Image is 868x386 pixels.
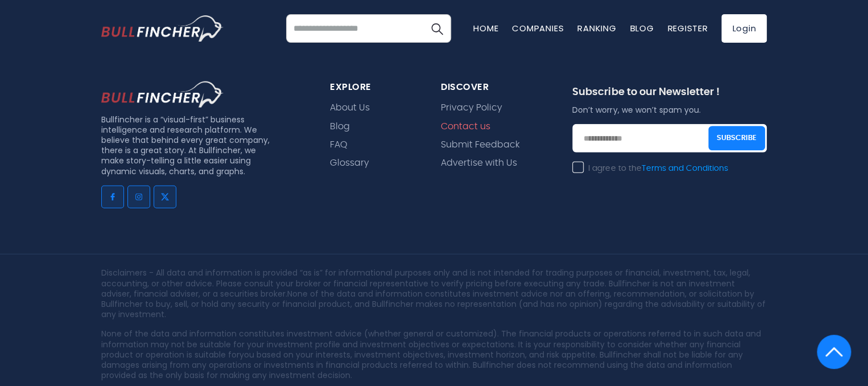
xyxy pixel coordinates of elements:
p: None of the data and information constitutes investment advice (whether general or customized). T... [101,328,767,380]
a: Home [473,22,498,34]
a: Go to homepage [101,15,224,42]
label: I agree to the [572,163,728,174]
a: Blog [330,121,350,132]
a: Glossary [330,158,369,169]
div: Subscribe to our Newsletter ! [572,86,767,105]
a: Login [721,14,767,43]
a: Submit Feedback [441,139,520,150]
a: Go to twitter [154,186,176,208]
a: Ranking [577,22,616,34]
a: Privacy Policy [441,102,502,113]
a: Register [667,22,708,34]
a: Contact us [441,121,490,132]
a: Terms and Conditions [641,165,728,173]
a: Advertise with Us [441,158,517,169]
p: Bullfincher is a “visual-first” business intelligence and research platform. We believe that behi... [101,114,274,176]
div: explore [330,81,414,93]
div: Discover [441,81,545,93]
a: Go to instagram [127,186,150,208]
button: Subscribe [708,126,765,151]
iframe: reCAPTCHA [572,181,745,225]
button: Search [423,14,451,43]
a: About Us [330,102,370,113]
a: Blog [630,22,654,34]
a: Companies [512,22,564,34]
img: footer logo [101,81,224,108]
p: Disclaimers - All data and information is provided “as is” for informational purposes only and is... [101,268,767,319]
a: Go to facebook [101,186,124,208]
p: Don’t worry, we won’t spam you. [572,105,767,115]
img: bullfincher logo [101,15,224,42]
a: FAQ [330,139,348,150]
